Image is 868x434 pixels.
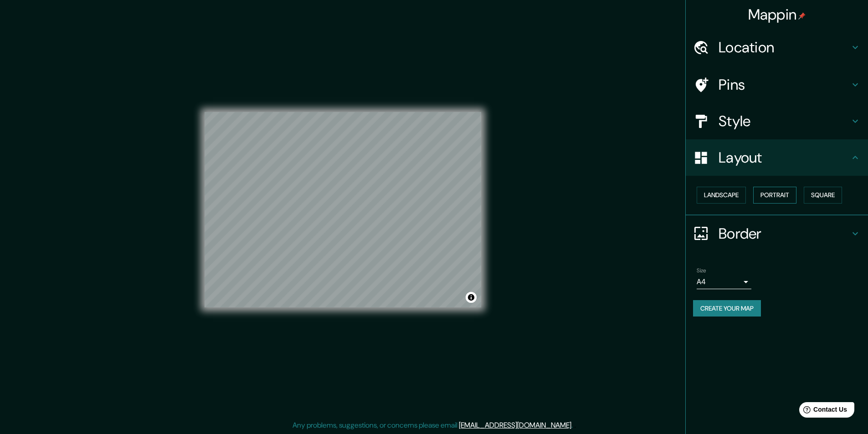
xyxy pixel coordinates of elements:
[686,139,868,176] div: Layout
[205,112,481,307] canvas: Map
[719,148,850,167] h4: Layout
[697,187,746,204] button: Landscape
[719,225,850,243] h4: Border
[697,266,706,274] label: Size
[798,12,806,20] img: pin-icon.png
[748,5,806,24] h4: Mappin
[574,420,576,431] div: .
[293,420,573,431] p: Any problems, suggestions, or concerns please email .
[719,112,850,130] h4: Style
[686,215,868,252] div: Border
[697,275,751,289] div: A4
[466,292,477,303] button: Toggle attribution
[719,38,850,56] h4: Location
[804,187,842,204] button: Square
[573,420,574,431] div: .
[686,29,868,66] div: Location
[686,103,868,139] div: Style
[686,66,868,103] div: Pins
[753,187,796,204] button: Portrait
[719,76,850,94] h4: Pins
[459,420,571,430] a: [EMAIL_ADDRESS][DOMAIN_NAME]
[693,300,761,317] button: Create your map
[787,398,858,424] iframe: Help widget launcher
